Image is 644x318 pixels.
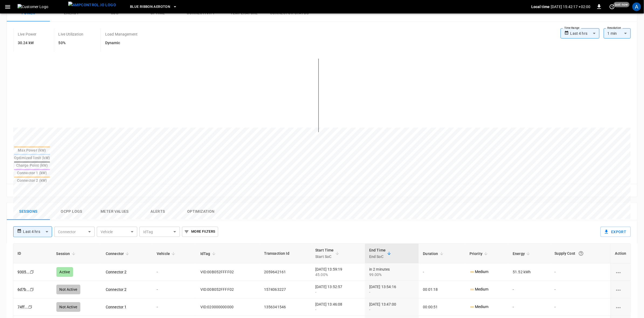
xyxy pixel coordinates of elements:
span: Priority [470,250,489,257]
div: charging session options [615,304,626,310]
span: Energy [513,250,532,257]
button: The cost of your charging session based on your supply rates [576,249,586,258]
button: Sessions [7,203,50,220]
div: - [315,307,361,312]
span: Session [56,250,77,257]
th: Action [611,244,631,263]
h6: Dynamic [105,40,138,46]
p: End SoC [369,253,386,260]
th: Transaction Id [260,244,311,263]
td: VID:020000000000 [196,298,260,316]
div: charging session options [615,287,626,292]
p: [DATE] 15:42:17 +02:00 [551,4,591,9]
button: Alerts [136,203,179,220]
th: ID [13,244,52,263]
div: Not Active [56,302,81,312]
button: Optimization [179,203,222,220]
span: Vehicle [157,250,177,257]
span: IdTag [200,250,217,257]
td: 1356341546 [260,298,311,316]
td: - [509,298,550,316]
button: set refresh interval [608,2,616,11]
span: just now [614,2,630,7]
label: Resolution [608,26,621,30]
h6: 30.24 kW [18,40,37,46]
span: Connector [106,250,131,257]
p: Live Utilization [59,32,83,37]
div: 1 min [604,28,631,39]
div: Supply Cost [555,249,606,258]
label: Time Range [564,26,580,30]
td: - [152,298,196,316]
p: Start SoC [315,253,334,260]
p: Medium [470,304,489,310]
td: - [550,298,611,316]
td: 00:00:51 [419,298,465,316]
button: Ocpp logs [50,203,93,220]
div: profile-icon [632,2,641,11]
button: More Filters [182,227,218,237]
div: [DATE] 13:47:00 [369,302,415,312]
a: Connector 1 [106,305,127,309]
div: copy [28,304,33,310]
button: Blue Ribbon Aeroton [128,2,179,12]
button: Export [601,227,631,237]
div: - [369,307,415,312]
img: Customer Logo [18,4,66,9]
div: Last 4 hrs [570,28,600,39]
span: Blue Ribbon Aeroton [130,4,170,10]
p: Load Management [105,32,138,37]
div: charging session options [615,269,626,275]
button: Meter Values [93,203,136,220]
div: [DATE] 13:46:08 [315,302,361,312]
p: Live Power [18,32,37,37]
div: End Time [369,247,386,260]
span: Start TimeStart SoC [315,247,341,260]
div: Start Time [315,247,334,260]
img: ampcontrol.io logo [68,2,116,8]
span: End TimeEnd SoC [369,247,393,260]
h6: 50% [59,40,83,46]
div: Last 4 hrs [23,227,52,237]
span: Duration [423,250,445,257]
p: Local time [531,4,550,9]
